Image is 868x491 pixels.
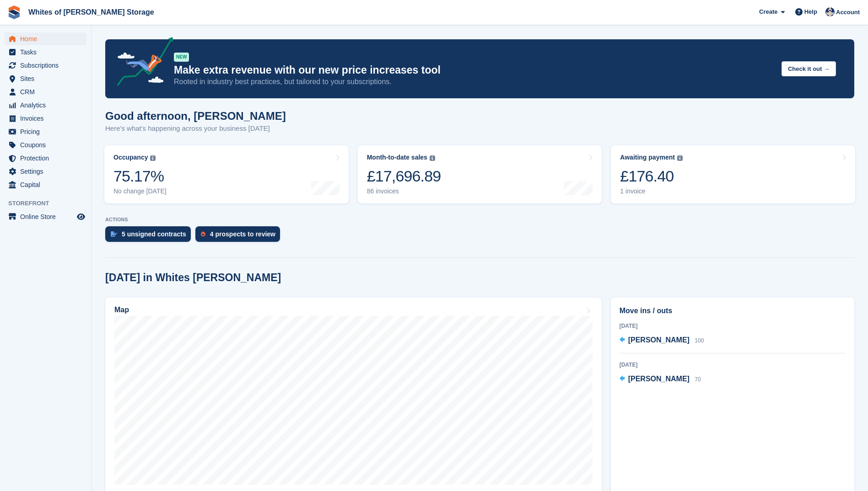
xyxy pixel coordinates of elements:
img: stora-icon-8386f47178a22dfd0bd8f6a31ec36ba5ce8667c1dd55bd0f319d3a0aa187defe.svg [7,5,21,19]
span: Storefront [8,199,91,208]
div: 75.17% [113,167,167,186]
div: NEW [174,53,189,62]
span: Pricing [20,125,75,138]
span: Subscriptions [20,59,75,72]
div: 1 invoice [620,187,683,195]
a: Month-to-date sales £17,696.89 86 invoices [358,145,602,203]
div: [DATE] [620,322,846,330]
a: Occupancy 75.17% No change [DATE] [104,145,349,203]
h2: Move ins / outs [620,305,846,316]
a: 4 prospects to review [195,226,285,246]
a: Preview store [75,211,86,222]
img: icon-info-grey-7440780725fd019a000dd9b08b2336e03edf1995a4989e88bcd33f0948082b44.svg [430,155,435,161]
a: Whites of [PERSON_NAME] Storage [25,5,158,20]
p: Rooted in industry best practices, but tailored to your subscriptions. [174,77,774,87]
span: Tasks [20,46,75,59]
span: Protection [20,152,75,165]
span: Home [20,32,75,45]
div: 86 invoices [367,187,441,195]
span: 100 [695,337,704,344]
h2: Map [114,306,129,314]
span: Coupons [20,139,75,151]
div: Awaiting payment [620,154,675,161]
a: 5 unsigned contracts [105,226,195,246]
div: £17,696.89 [367,167,441,186]
img: icon-info-grey-7440780725fd019a000dd9b08b2336e03edf1995a4989e88bcd33f0948082b44.svg [150,155,156,161]
span: [PERSON_NAME] [628,336,690,344]
div: Month-to-date sales [367,154,427,161]
span: Invoices [20,112,75,125]
img: prospect-51fa495bee0391a8d652442698ab0144808aea92771e9ea1ae160a38d050c398.svg [201,231,205,237]
div: 5 unsigned contracts [122,230,186,238]
a: menu [5,125,86,138]
span: Help [804,7,817,16]
a: [PERSON_NAME] 70 [620,374,701,385]
span: Online Store [20,210,75,223]
span: [PERSON_NAME] [628,375,690,383]
span: Create [759,7,777,16]
div: 4 prospects to review [210,230,275,238]
img: price-adjustments-announcement-icon-8257ccfd72463d97f412b2fc003d46551f7dbcb40ab6d574587a9cd5c0d94... [109,37,173,89]
div: £176.40 [620,167,683,186]
span: Account [836,8,860,17]
img: icon-info-grey-7440780725fd019a000dd9b08b2336e03edf1995a4989e88bcd33f0948082b44.svg [677,155,683,161]
p: ACTIONS [105,217,854,223]
span: Analytics [20,99,75,112]
a: menu [5,32,86,45]
span: 70 [695,376,701,383]
a: menu [5,139,86,151]
a: menu [5,152,86,165]
a: Awaiting payment £176.40 1 invoice [611,145,855,203]
a: menu [5,85,86,98]
a: menu [5,165,86,178]
img: contract_signature_icon-13c848040528278c33f63329250d36e43548de30e8caae1d1a13099fd9432cc5.svg [111,231,117,237]
span: Sites [20,72,75,85]
span: CRM [20,85,75,98]
a: menu [5,210,86,223]
div: [DATE] [620,361,846,369]
a: menu [5,99,86,112]
h2: [DATE] in Whites [PERSON_NAME] [105,272,281,284]
div: No change [DATE] [113,187,167,195]
div: Occupancy [113,154,148,161]
a: menu [5,59,86,72]
a: menu [5,178,86,191]
p: Make extra revenue with our new price increases tool [174,64,774,77]
span: Capital [20,178,75,191]
a: menu [5,72,86,85]
a: [PERSON_NAME] 100 [620,335,704,347]
button: Check it out → [782,61,836,76]
p: Here's what's happening across your business [DATE] [105,123,286,134]
a: menu [5,46,86,59]
a: menu [5,112,86,125]
span: Settings [20,165,75,178]
img: Wendy [825,7,835,16]
h1: Good afternoon, [PERSON_NAME] [105,110,286,122]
